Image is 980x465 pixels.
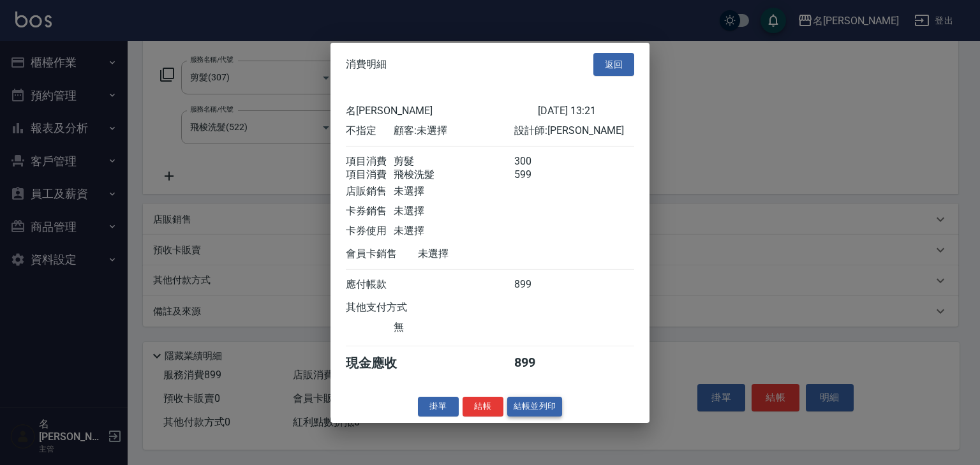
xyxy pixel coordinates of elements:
[394,155,514,168] div: 剪髮
[514,355,562,372] div: 899
[346,155,394,168] div: 項目消費
[346,185,394,198] div: 店販銷售
[463,397,503,417] button: 結帳
[514,155,562,168] div: 300
[593,52,634,76] button: 返回
[394,168,514,182] div: 飛梭洗髮
[346,278,394,292] div: 應付帳款
[418,247,538,261] div: 未選擇
[346,105,538,118] div: 名[PERSON_NAME]
[514,124,634,138] div: 設計師: [PERSON_NAME]
[538,105,634,118] div: [DATE] 13:21
[346,168,394,182] div: 項目消費
[394,321,514,334] div: 無
[346,247,418,261] div: 會員卡銷售
[418,397,459,417] button: 掛單
[346,225,394,238] div: 卡券使用
[514,278,562,292] div: 899
[346,301,442,314] div: 其他支付方式
[394,124,514,138] div: 顧客: 未選擇
[507,397,563,417] button: 結帳並列印
[346,355,418,372] div: 現金應收
[514,168,562,182] div: 599
[394,185,514,198] div: 未選擇
[346,58,387,71] span: 消費明細
[394,205,514,218] div: 未選擇
[346,205,394,218] div: 卡券銷售
[394,225,514,238] div: 未選擇
[346,124,394,138] div: 不指定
